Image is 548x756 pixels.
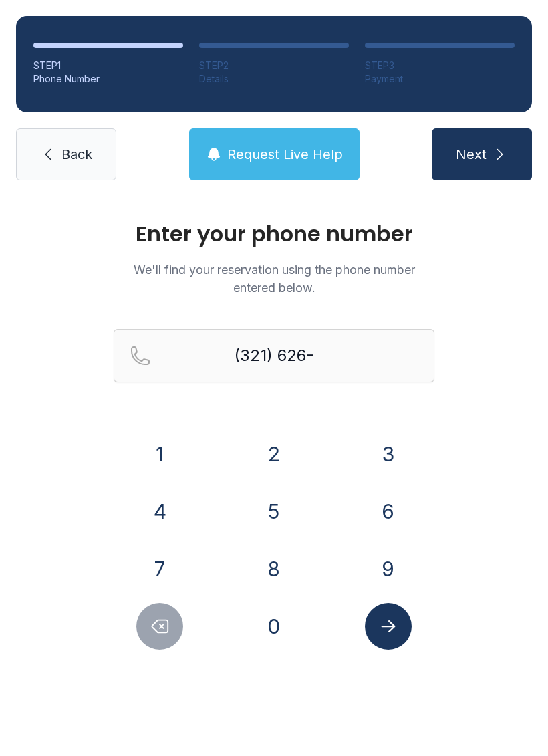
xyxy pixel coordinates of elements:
button: 7 [136,545,183,592]
button: 6 [365,488,412,535]
button: 0 [251,603,297,650]
button: Submit lookup form [365,603,412,650]
div: STEP 2 [199,59,349,72]
div: Payment [365,72,515,86]
span: Back [61,145,92,164]
span: Request Live Help [227,145,343,164]
button: 5 [251,488,297,535]
div: Details [199,72,349,86]
p: We'll find your reservation using the phone number entered below. [114,261,434,297]
button: 9 [365,545,412,592]
button: Delete number [136,603,183,650]
input: Reservation phone number [114,329,434,382]
div: STEP 1 [33,59,183,72]
button: 4 [136,488,183,535]
div: Phone Number [33,72,183,86]
div: STEP 3 [365,59,515,72]
button: 3 [365,430,412,477]
span: Next [456,145,487,164]
button: 1 [136,430,183,477]
button: 2 [251,430,297,477]
button: 8 [251,545,297,592]
h1: Enter your phone number [114,223,434,245]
